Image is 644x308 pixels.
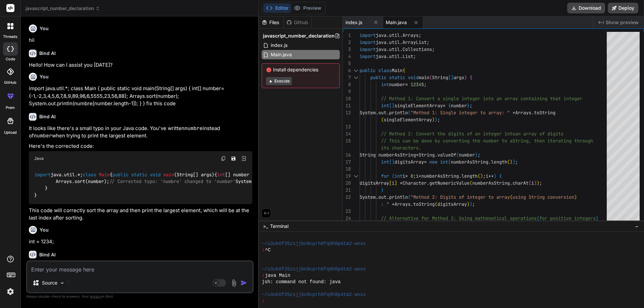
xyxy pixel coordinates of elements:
p: Hello! How can I assist you [DATE]? [29,61,252,69]
span: util [389,53,400,59]
span: . [376,194,378,200]
span: java Main [265,272,290,279]
span: Main [99,172,110,178]
span: 12345 [411,81,424,87]
span: ; [424,81,427,87]
span: ~/u3uk0f35zsjjbn9cprh6fq9h0p4tm2-wnxx [262,241,366,247]
span: index.js [345,19,362,26]
span: int [381,103,389,109]
span: ) [475,152,478,158]
span: new [429,159,437,165]
span: number [389,81,405,87]
span: ) [464,74,467,80]
span: = [405,173,408,179]
span: static [131,172,147,178]
span: ] [392,159,394,165]
span: . [386,39,389,45]
span: ) [596,215,598,221]
span: import [360,39,376,45]
span: ~/u3uk0f35zsjjbn9cprh6fq9h0p4tm2-wnxx [262,266,366,272]
button: Execute [266,77,292,85]
img: Pick Models [59,280,65,286]
span: ❯ [262,272,265,279]
span: . [386,194,389,200]
div: 13 [343,123,351,130]
span: Arrays [402,32,419,38]
span: ) [510,159,513,165]
span: class [378,67,392,73]
span: (String[] args) [174,172,214,178]
span: < [419,173,421,179]
span: ; [432,46,435,52]
span: toString [413,201,435,207]
span: . [459,173,462,179]
span: ; [539,180,542,186]
span: ; [515,159,518,165]
span: Main [392,67,402,73]
span: void [408,74,419,80]
h6: Bind AI [39,50,56,57]
span: void [150,172,161,178]
span: . [376,110,378,116]
span: ( [510,194,513,200]
span: Character [402,180,427,186]
span: using String conversion [513,194,574,200]
code: numbre [184,125,203,132]
code: java.util.*; { { [] number = {- , - , , , , , , , , , , , , , , }; Arrays.sort(number); System.ou... [34,171,378,199]
p: int = 1234; [29,238,252,246]
span: ) [537,180,539,186]
span: [ [389,103,392,109]
div: 7 [343,74,351,81]
span: i [392,180,394,186]
span: for positive integers [539,215,596,221]
div: 19 [343,173,351,180]
span: valueOf [437,152,456,158]
span: i [416,173,419,179]
span: // Corrected typo: 'numbre' changed to 'number' [109,178,235,184]
span: numberAsString [421,173,459,179]
div: 22 [343,194,351,201]
span: ++ [488,173,494,179]
span: String [432,74,448,80]
div: Click to collapse the range. [352,67,360,74]
span: static [389,74,405,80]
span: import [360,53,376,59]
span: its characters. [381,145,421,151]
span: public [360,67,376,73]
span: ( [456,152,459,158]
span: singleElementArray [384,117,432,123]
span: java [376,39,386,45]
button: Preview [291,3,324,13]
span: . [386,53,389,59]
span: out [378,110,386,116]
span: import [35,172,51,178]
span: } [381,187,384,193]
span: ( [429,74,432,80]
button: Deploy [608,3,638,13]
div: 24 [343,215,351,222]
span: jsh: command not found: java [262,279,340,285]
span: ; [472,201,475,207]
span: int [217,172,225,178]
span: System [360,194,376,200]
span: index.js [270,41,288,49]
span: Java [34,156,44,161]
span: // Method 2: Convert the digits of an integer into [381,131,515,137]
span: . [411,201,413,207]
img: settings [5,286,16,297]
span: : " [381,201,389,207]
label: GitHub [4,80,16,85]
label: Upload [4,130,17,135]
span: digitsArray [360,180,389,186]
span: ( [392,173,394,179]
p: It looks like there's a small typo in your Java code. You've written instead of when trying to pr... [29,125,252,140]
span: = [405,81,408,87]
span: ] [451,74,453,80]
div: 6 [343,67,351,74]
span: javascript_number_declaration [25,5,100,12]
span: . [386,32,389,38]
span: "Method 2: Digits of integer to array [411,194,510,200]
span: . [427,180,429,186]
span: java [376,46,386,52]
p: Always double-check its answers. Your in Bind [26,293,254,300]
